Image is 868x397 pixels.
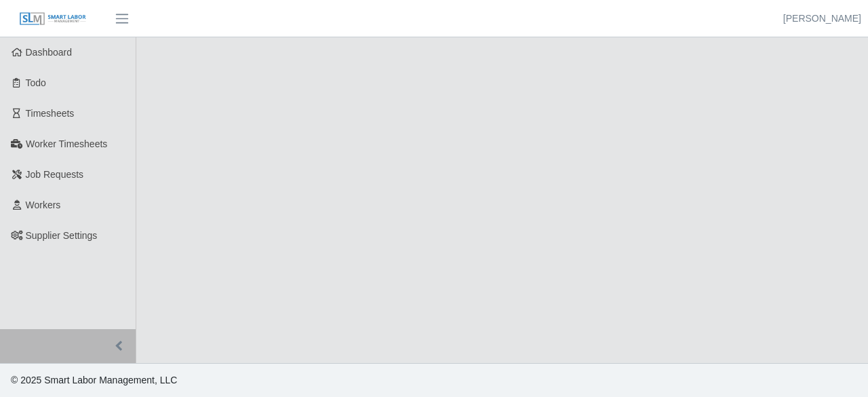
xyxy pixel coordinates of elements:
[11,375,177,385] span: © 2025 Smart Labor Management, LLC
[783,12,861,26] a: [PERSON_NAME]
[26,47,73,58] span: Dashboard
[26,169,84,180] span: Job Requests
[19,12,87,26] img: SLM Logo
[26,230,98,241] span: Supplier Settings
[26,77,46,88] span: Todo
[26,138,107,149] span: Worker Timesheets
[26,200,61,210] span: Workers
[26,108,75,119] span: Timesheets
